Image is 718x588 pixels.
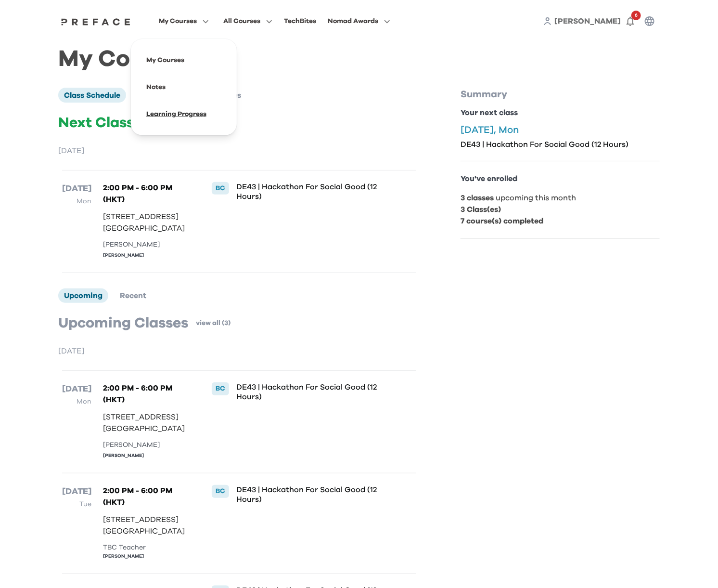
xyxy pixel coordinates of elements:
div: BC [212,182,229,195]
span: All Courses [223,15,260,27]
div: BC [212,382,229,395]
b: 3 Class(es) [461,206,501,213]
div: BC [212,485,229,497]
p: DE43 | Hackathon For Social Good (12 Hours) [461,140,660,149]
p: [DATE] [62,182,91,196]
a: Preface Logo [59,17,133,25]
p: [STREET_ADDRESS][GEOGRAPHIC_DATA] [103,411,192,434]
p: 2:00 PM - 6:00 PM (HKT) [103,182,192,205]
div: [PERSON_NAME] [103,553,192,560]
button: 6 [621,12,640,31]
button: Nomad Awards [325,15,393,27]
img: Preface Logo [59,18,133,26]
a: Learning Progress [146,111,206,118]
p: Tue [62,498,91,510]
button: My Courses [156,15,212,27]
p: Your next class [461,107,660,118]
p: Upcoming Classes [58,314,188,332]
div: TechBites [284,15,316,27]
p: [DATE], Mon [461,124,660,136]
p: [STREET_ADDRESS][GEOGRAPHIC_DATA] [103,514,192,537]
p: Mon [62,396,91,407]
a: My Courses [146,57,184,64]
p: upcoming this month [461,192,660,204]
span: Recent [120,292,146,300]
span: [PERSON_NAME] [554,17,621,25]
button: All Courses [220,15,275,27]
span: 6 [631,11,641,20]
p: Mon [62,196,91,207]
a: Notes [146,84,166,91]
a: [PERSON_NAME] [554,15,621,27]
div: [PERSON_NAME] [103,240,192,250]
span: My Courses [159,15,197,27]
p: DE43 | Hackathon For Social Good (12 Hours) [237,382,385,402]
p: 2:00 PM - 6:00 PM (HKT) [103,485,192,508]
p: Summary [461,88,660,101]
p: 2:00 PM - 6:00 PM (HKT) [103,382,192,405]
p: [DATE] [62,382,91,396]
div: TBC Teacher [103,543,192,553]
span: Nomad Awards [328,15,378,27]
p: [DATE] [62,485,91,498]
h1: My Courses [58,54,660,65]
b: 7 course(s) completed [461,217,543,225]
p: [DATE] [58,145,420,157]
p: DE43 | Hackathon For Social Good (12 Hours) [237,182,385,201]
p: [DATE] [58,345,420,357]
span: Class Schedule [64,91,120,99]
div: [PERSON_NAME] [103,252,192,259]
p: Next Class [58,114,420,131]
a: view all (3) [196,318,231,328]
p: DE43 | Hackathon For Social Good (12 Hours) [237,485,385,504]
span: Upcoming [64,292,103,300]
p: You've enrolled [461,173,660,184]
b: 3 classes [461,194,494,202]
div: [PERSON_NAME] [103,452,192,459]
div: [PERSON_NAME] [103,440,192,450]
p: [STREET_ADDRESS][GEOGRAPHIC_DATA] [103,211,192,234]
